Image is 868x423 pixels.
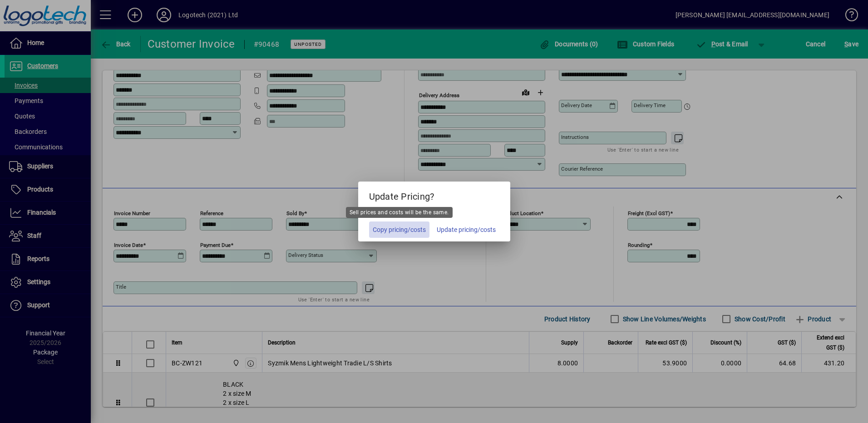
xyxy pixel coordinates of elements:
span: Update pricing/costs [437,225,496,235]
button: Copy pricing/costs [369,221,429,238]
button: Update pricing/costs [433,221,499,238]
div: Sell prices and costs will be the same. [346,207,453,218]
h5: Update Pricing? [358,182,510,208]
span: Copy pricing/costs [373,225,426,235]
